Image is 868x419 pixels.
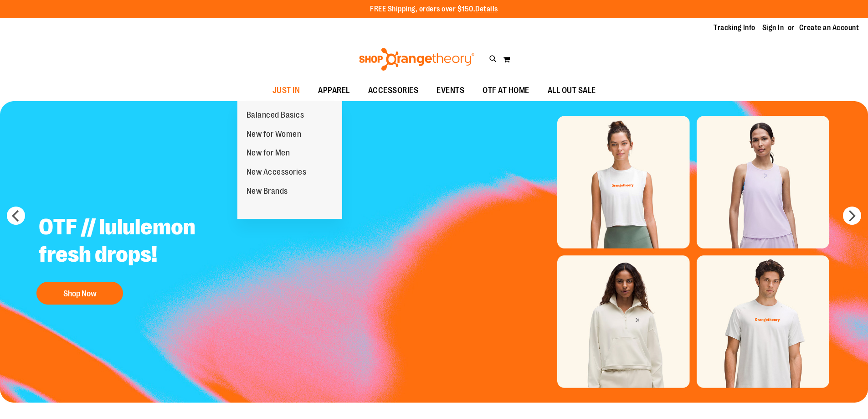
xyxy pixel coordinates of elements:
[475,5,498,13] a: Details
[318,80,350,101] span: APPAREL
[437,80,464,101] span: EVENTS
[843,207,861,225] button: next
[762,23,784,33] a: Sign In
[368,80,419,101] span: ACCESSORIES
[548,80,596,101] span: ALL OUT SALE
[358,48,476,71] img: Shop Orangetheory
[370,4,498,15] p: FREE Shipping, orders over $150.
[36,282,123,305] button: Shop Now
[247,167,307,179] span: New Accessories
[247,129,302,141] span: New for Women
[247,186,288,198] span: New Brands
[799,23,859,33] a: Create an Account
[247,148,290,160] span: New for Men
[32,207,258,277] h2: OTF // lululemon fresh drops!
[7,207,25,225] button: prev
[272,80,300,101] span: JUST IN
[714,23,755,33] a: Tracking Info
[247,110,304,122] span: Balanced Basics
[32,207,258,309] a: OTF // lululemon fresh drops! Shop Now
[483,80,529,101] span: OTF AT HOME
